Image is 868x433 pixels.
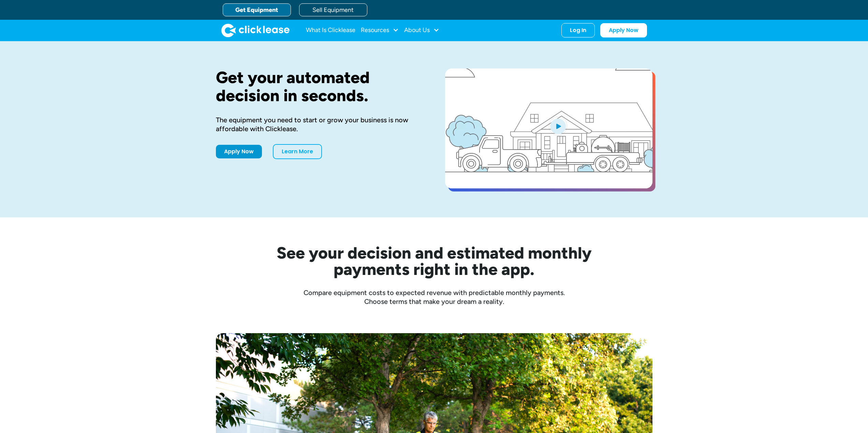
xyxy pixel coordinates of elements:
[223,3,291,16] a: Get Equipment
[404,24,439,37] div: About Us
[216,145,262,158] a: Apply Now
[216,288,652,306] div: Compare equipment costs to expected revenue with predictable monthly payments. Choose terms that ...
[445,68,652,188] a: open lightbox
[216,68,423,105] h1: Get your automated decision in seconds.
[299,3,367,16] a: Sell Equipment
[216,115,423,133] div: The equipment you need to start or grow your business is now affordable with Clicklease.
[570,27,586,34] div: Log In
[361,24,399,37] div: Resources
[549,117,567,136] img: Blue play button logo on a light blue circular background
[243,245,625,277] h2: See your decision and estimated monthly payments right in the app.
[306,24,355,37] a: What Is Clicklease
[600,23,647,37] a: Apply Now
[273,144,322,159] a: Learn More
[221,24,290,37] img: Clicklease logo
[221,24,290,37] a: home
